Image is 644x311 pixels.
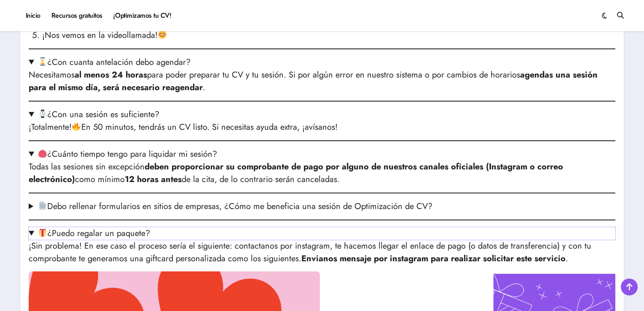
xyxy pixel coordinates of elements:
img: ⌛ [38,57,47,66]
strong: 12 horas antes [125,173,182,185]
img: 📄 [38,201,47,210]
img: 🔥 [72,122,80,131]
p: Todas las sesiones sin excepción como mínimo de la cita, de lo contrario serán canceladas. [29,161,615,186]
summary: ¿Con una sesión es suficiente? [29,108,615,121]
a: ¡Optimizamos tu CV! [108,4,177,27]
summary: ¿Cuánto tiempo tengo para liquidar mi sesión? [29,148,615,161]
p: Necesitamos para poder preparar tu CV y tu sesión. Si por algún error en nuestro sistema o por ca... [29,69,615,94]
a: Inicio [20,4,46,27]
a: Recursos gratuitos [46,4,108,27]
img: ⌚ [38,110,47,118]
strong: Envianos mensaje por instagram para realizar solicitar este servicio [301,252,566,265]
summary: ¿Con cuanta antelación debo agendar? [29,56,615,69]
strong: al menos 24 horas [75,69,147,81]
p: ¡Sin problema! En ese caso el proceso sería el siguiente: contactanos por instagram, te hacemos l... [29,240,615,265]
img: 👛 [38,149,47,158]
img: 😊 [158,30,166,39]
strong: agendas una sesión para el mismo día, será necesario reagendar [29,69,598,94]
p: ¡Totalmente! En 50 minutos, tendrás un CV listo. Si necesitas ayuda extra, ¡avísanos! [29,121,615,134]
summary: ¿Puedo regalar un paquete? [29,227,615,240]
li: ¡Nos vemos en la videollamada! [42,29,615,42]
strong: deben proporcionar su comprobante de pago por alguno de nuestros canales oficiales (Instagram o c... [29,161,563,185]
img: 🎁 [38,228,47,237]
summary: Debo rellenar formularios en sitios de empresas, ¿Cómo me beneficia una sesión de Optimización de... [29,200,615,213]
